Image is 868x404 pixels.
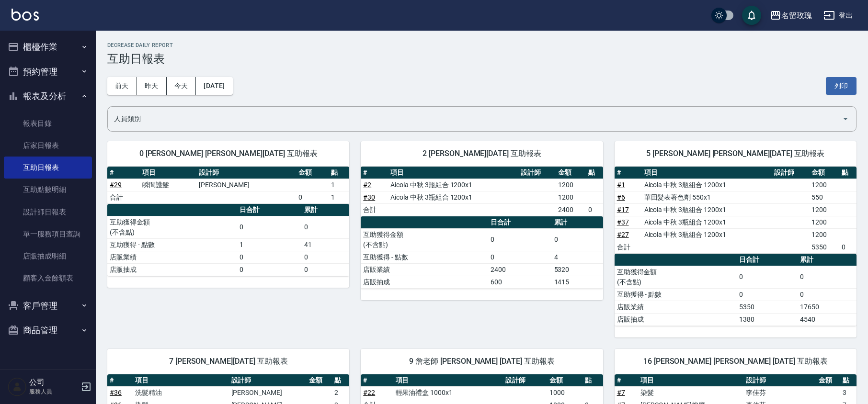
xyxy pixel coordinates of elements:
th: 設計師 [229,374,307,387]
th: 日合計 [737,254,798,266]
a: #22 [363,389,375,396]
td: 合計 [615,241,642,253]
th: # [107,374,133,387]
td: Aicola 中秋 3瓶組合 1200x1 [642,179,772,191]
th: 金額 [296,167,329,179]
th: 點 [332,374,349,387]
a: #2 [363,181,371,189]
th: 設計師 [518,167,556,179]
th: 累計 [798,254,857,266]
h2: Decrease Daily Report [107,42,857,48]
th: 點 [329,167,349,179]
th: # [361,374,393,387]
th: # [107,167,140,179]
input: 人員名稱 [112,111,838,127]
td: 0 [237,263,302,276]
td: Aicola 中秋 3瓶組合 1200x1 [388,191,518,203]
a: 顧客入金餘額表 [4,267,92,289]
td: 店販抽成 [615,313,737,325]
span: 2 [PERSON_NAME][DATE] 互助報表 [372,149,591,158]
td: 1380 [737,313,798,325]
th: 日合計 [237,204,302,216]
a: #17 [617,206,629,213]
th: 項目 [388,167,518,179]
td: 李佳芬 [743,386,817,399]
td: 0 [488,251,552,263]
a: #37 [617,218,629,226]
span: 9 詹老師 [PERSON_NAME] [DATE] 互助報表 [372,357,591,366]
td: 店販業績 [107,251,237,263]
td: 店販業績 [615,301,737,313]
button: 今天 [167,77,196,95]
td: 互助獲得金額 (不含點) [361,228,488,251]
td: 2400 [488,263,552,276]
a: #30 [363,193,375,201]
td: 0 [296,191,329,203]
td: 0 [798,266,857,288]
td: Aicola 中秋 3瓶組合 1200x1 [388,179,518,191]
td: 1415 [552,276,603,288]
td: 1200 [809,179,839,191]
td: 1 [237,238,302,251]
button: 前天 [107,77,137,95]
a: 報表目錄 [4,112,92,135]
button: 報表及分析 [4,84,92,109]
td: 550 [809,191,839,203]
td: 店販抽成 [361,276,488,288]
img: Logo [11,9,39,21]
th: 金額 [556,167,586,179]
button: save [742,6,761,25]
td: 瞬間護髮 [140,179,196,191]
th: 金額 [816,374,840,387]
td: 5350 [737,301,798,313]
a: #27 [617,231,629,238]
th: 項目 [642,167,772,179]
a: #7 [617,389,625,396]
td: 1000 [547,386,582,399]
td: 0 [488,228,552,251]
th: 金額 [307,374,332,387]
th: 日合計 [488,216,552,229]
table: a dense table [107,167,349,204]
td: [PERSON_NAME] [229,386,307,399]
button: 昨天 [137,77,167,95]
button: [DATE] [196,77,232,95]
a: #36 [110,389,122,396]
td: 1200 [556,191,586,203]
th: 累計 [552,216,603,229]
td: 華田髮表著色劑 550x1 [642,191,772,203]
td: 1200 [556,179,586,191]
td: 1200 [809,216,839,228]
button: 名留玫瑰 [766,6,816,25]
th: 點 [582,374,603,387]
td: 1200 [809,228,839,241]
td: 店販抽成 [107,263,237,276]
a: #6 [617,193,625,201]
td: 0 [237,216,302,238]
th: 設計師 [772,167,809,179]
a: #1 [617,181,625,189]
td: 4540 [798,313,857,325]
th: 項目 [133,374,229,387]
td: Aicola 中秋 3瓶組合 1200x1 [642,203,772,216]
td: 1 [329,191,349,203]
td: 輕果油禮盒 1000x1 [393,386,503,399]
td: 41 [302,238,349,251]
p: 服務人員 [29,387,78,396]
td: 店販業績 [361,263,488,276]
th: 設計師 [196,167,297,179]
a: 店販抽成明細 [4,245,92,267]
th: 點 [839,167,857,179]
td: 5320 [552,263,603,276]
td: 合計 [107,191,140,203]
button: Open [838,111,853,126]
a: 單一服務項目查詢 [4,223,92,245]
td: 互助獲得金額 (不含點) [107,216,237,238]
td: 洗髮精油 [133,386,229,399]
th: 項目 [638,374,743,387]
td: 0 [737,266,798,288]
button: 櫃檯作業 [4,34,92,59]
th: # [615,167,642,179]
td: 0 [798,288,857,301]
td: 合計 [361,203,388,216]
